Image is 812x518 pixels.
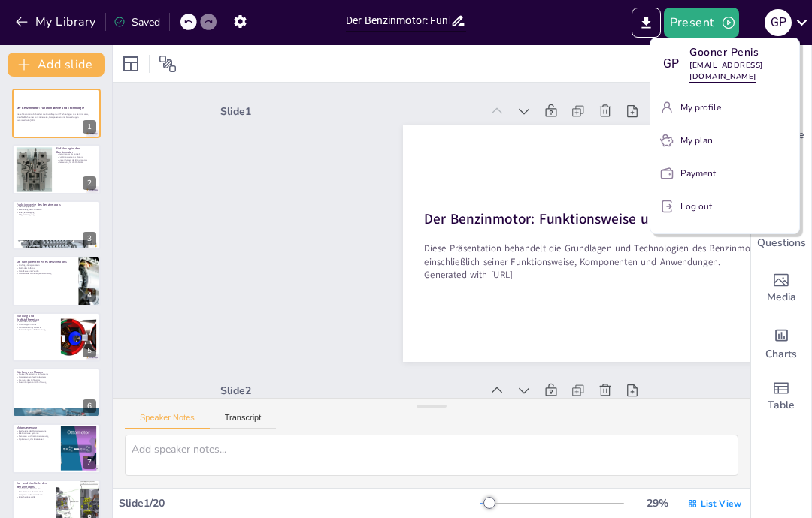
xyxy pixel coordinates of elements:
[656,50,683,77] div: G P
[689,44,793,60] p: Gooner Penis
[680,167,716,180] p: Payment
[680,200,712,213] p: Log out
[680,101,721,114] p: My profile
[656,95,793,119] button: My profile
[680,134,713,147] p: My plan
[656,194,793,218] button: Log out
[656,161,793,185] button: Payment
[656,128,793,152] button: My plan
